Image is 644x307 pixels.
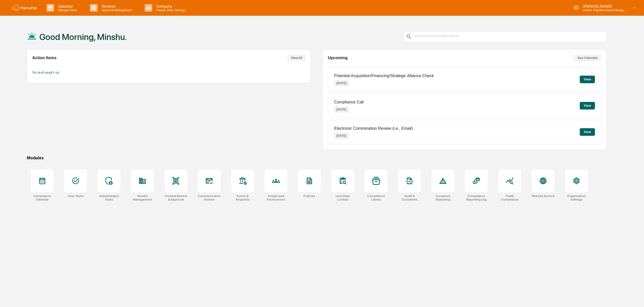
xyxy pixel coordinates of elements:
[164,194,187,201] div: Content Review & Approval
[579,8,626,12] p: Admin • Hanwha Asset Management ([GEOGRAPHIC_DATA]) Ltd.
[39,32,127,42] h1: Good Morning, Minshu.
[334,80,349,86] p: [DATE]
[12,5,36,11] img: logo
[432,194,454,201] div: Exception Reporting
[334,74,434,78] p: Potential Acquisition/Financing/Strategic Alliance Check
[328,56,348,60] h2: Upcoming
[579,4,626,8] p: [PERSON_NAME]
[304,194,315,198] div: Policies
[98,4,135,8] p: Reviews
[54,4,80,8] p: Calendar
[98,8,135,12] p: Approval Management
[334,126,413,131] p: Electronic Commination Review (i.e., Email)
[334,133,349,139] p: [DATE]
[331,194,354,201] div: User Data Lookup
[27,156,606,160] div: Modules
[580,102,595,109] button: View
[398,194,421,201] div: Audit & Document Logs
[565,194,588,201] div: Organization Settings
[152,8,188,12] p: People, Data, Settings
[231,194,254,201] div: Forms & Requests
[365,194,388,201] div: Compliance Library
[580,76,595,83] button: View
[31,194,54,201] div: Compliance Calendar
[98,194,120,201] div: Administrator Tasks
[152,4,188,8] p: Company
[68,194,84,198] div: User Tasks
[532,194,554,198] div: Website Archive
[32,56,56,60] h2: Action Items
[334,106,349,113] p: [DATE]
[265,194,287,201] div: People and Permissions
[198,194,221,201] div: Communications Archive
[498,194,521,201] div: Trade Compliance
[465,194,488,201] div: Compliance Reporting Log
[131,194,154,201] div: Vendor Management
[334,100,364,104] p: Compliance Call
[574,55,601,61] button: See Calendar
[580,128,595,136] button: View
[54,8,80,12] p: Manage Tasks
[32,71,306,74] p: You're all caught up!
[287,55,306,61] button: View All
